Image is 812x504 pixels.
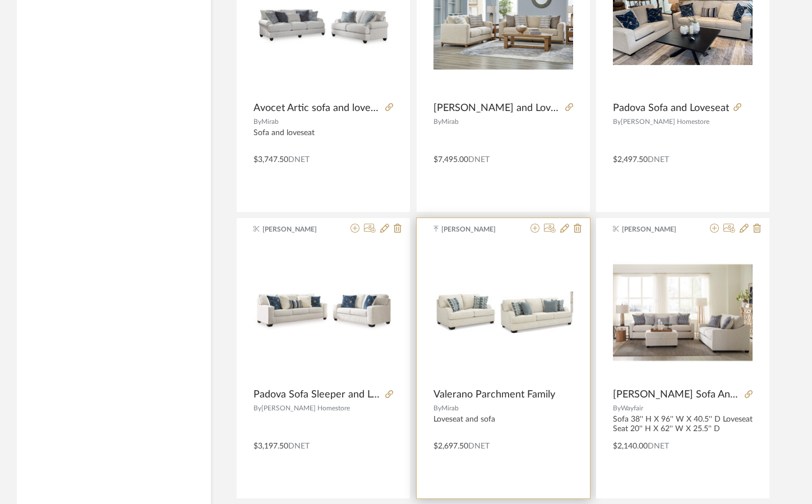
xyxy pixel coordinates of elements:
[433,156,468,164] span: $7,495.00
[433,292,573,334] img: Valerano Parchment Family
[253,128,393,147] div: Sofa and loveseat
[433,389,555,401] span: Valerano Parchment Family
[253,4,393,48] img: Avocet Artic sofa and loveseat
[288,442,310,450] span: DNET
[468,442,490,450] span: DNET
[613,415,753,434] div: Sofa 38'' H X 96'' W X 40.5'' D Loveseat Seat 20'' H X 62'' W X 25.5'' D
[433,102,561,114] span: [PERSON_NAME] and Loveseat
[253,405,261,411] span: By
[613,102,729,114] span: Padova Sofa and Loveseat
[441,405,459,411] span: Mirab
[613,242,753,382] div: 0
[441,118,459,125] span: Mirab
[261,118,279,125] span: Mirab
[261,405,350,411] span: [PERSON_NAME] Homestore
[433,442,468,450] span: $2,697.50
[613,118,621,125] span: By
[613,405,621,411] span: By
[253,389,381,401] span: Padova Sofa Sleeper and Loveseat
[621,118,709,125] span: [PERSON_NAME] Homestore
[253,442,288,450] span: $3,197.50
[433,242,573,382] div: 0
[288,156,310,164] span: DNET
[253,102,381,114] span: Avocet Artic sofa and loveseat
[433,118,441,125] span: By
[621,405,643,411] span: Wayfair
[468,156,490,164] span: DNET
[253,118,261,125] span: By
[613,156,648,164] span: $2,497.50
[433,415,573,434] div: Loveseat and sofa
[648,442,669,450] span: DNET
[433,405,441,411] span: By
[622,224,693,234] span: [PERSON_NAME]
[613,442,648,450] span: $2,140.00
[613,243,753,382] img: Cherisse Sofa And Loveseat With Reversible Cushions
[262,224,333,234] span: [PERSON_NAME]
[441,224,512,234] span: [PERSON_NAME]
[253,263,393,362] img: Padova Sofa Sleeper and Loveseat
[613,389,740,401] span: [PERSON_NAME] Sofa And Loveseat With Reversible Cushions
[253,156,288,164] span: $3,747.50
[648,156,669,164] span: DNET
